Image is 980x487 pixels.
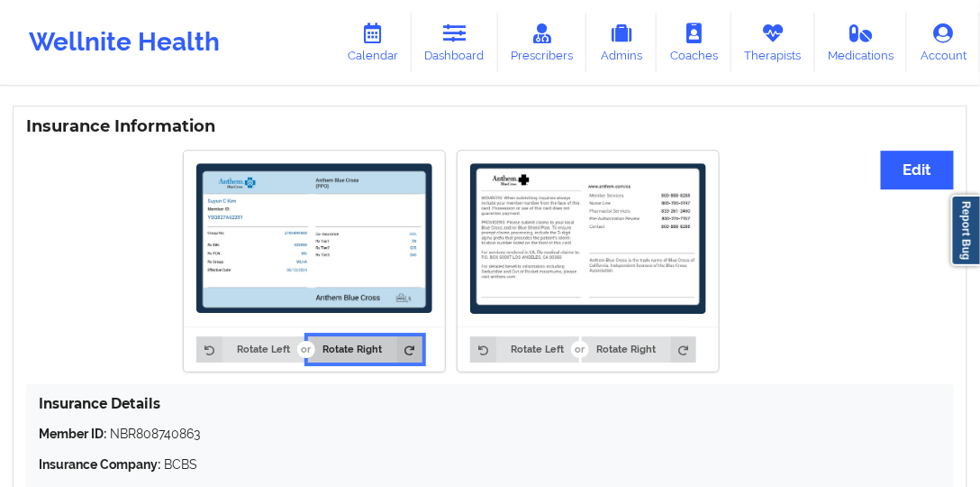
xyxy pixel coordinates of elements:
[196,163,432,314] img: Suyun Kim
[39,425,941,443] p: NBR808740863
[308,336,422,362] button: Rotate Right
[39,427,106,441] strong: Member ID:
[498,13,587,72] a: Prescribers
[586,13,657,72] a: Admins
[412,13,498,72] a: Dashboard
[470,163,706,314] img: Suyun Kim
[39,455,941,473] p: BCBS
[815,13,908,72] a: Medications
[196,336,304,362] button: Rotate Left
[657,13,731,72] a: Coaches
[39,457,160,472] strong: Insurance Company:
[470,336,578,362] button: Rotate Left
[39,395,941,412] h4: Insurance Details
[907,13,980,72] a: Account
[731,13,815,72] a: Therapists
[582,336,696,362] button: Rotate Right
[881,151,954,189] button: Edit
[951,195,980,266] a: Report Bug
[334,13,412,72] a: Calendar
[26,116,954,137] h3: Insurance Information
